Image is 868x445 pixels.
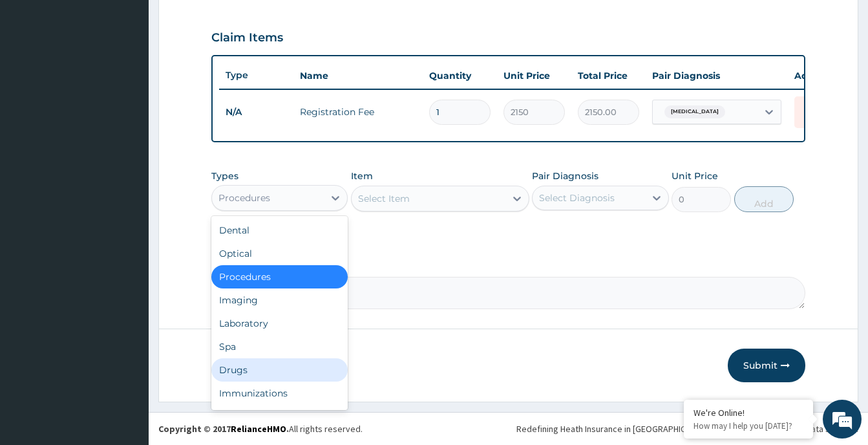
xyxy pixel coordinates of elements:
div: Dental [211,219,348,242]
div: Immunizations [211,382,348,405]
img: d_794563401_company_1708531726252_794563401 [24,65,52,97]
textarea: Type your message and hit 'Enter' [6,303,246,348]
div: Redefining Heath Insurance in [GEOGRAPHIC_DATA] using Telemedicine and Data Science! [516,422,858,435]
div: We're Online! [693,407,803,418]
h3: Claim Items [211,31,283,45]
th: Pair Diagnosis [646,63,788,89]
th: Actions [788,63,852,89]
th: Quantity [423,63,497,89]
th: Total Price [571,63,646,89]
a: RelianceHMO [231,423,286,435]
div: Imaging [211,288,348,312]
div: Others [211,405,348,428]
div: Minimize live chat window [212,6,243,38]
div: Laboratory [211,312,348,335]
label: Types [211,171,238,182]
div: Select Diagnosis [539,191,615,204]
td: Registration Fee [293,99,423,125]
th: Type [219,63,293,87]
strong: Copyright © 2017 . [158,423,289,435]
label: Comment [211,259,805,270]
button: Submit [728,349,805,382]
label: Item [351,169,373,182]
footer: All rights reserved. [149,412,868,445]
div: Procedures [211,265,348,288]
label: Unit Price [672,169,718,182]
td: N/A [219,100,293,124]
div: Select Item [358,192,410,205]
div: Procedures [218,191,270,204]
div: Chat with us now [67,72,217,89]
span: [MEDICAL_DATA] [664,105,725,118]
th: Name [293,63,423,89]
div: Drugs [211,358,348,382]
button: Add [734,186,794,212]
th: Unit Price [497,63,571,89]
div: Optical [211,242,348,265]
p: How may I help you today? [693,420,803,431]
span: We're online! [75,138,178,268]
div: Spa [211,335,348,358]
label: Pair Diagnosis [532,169,598,182]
